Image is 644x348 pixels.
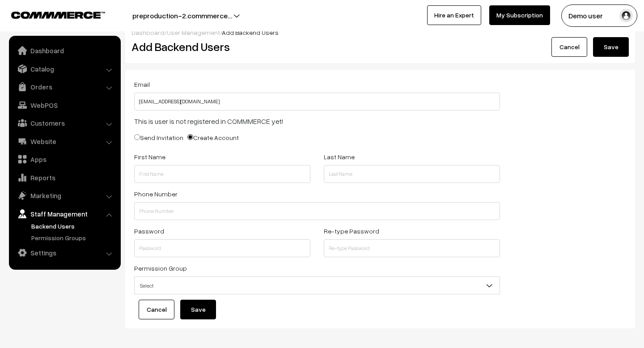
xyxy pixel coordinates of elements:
[134,152,165,161] label: First Name
[187,134,193,140] input: Create Account
[324,152,355,161] label: Last Name
[551,37,587,57] a: Cancel
[187,133,239,142] label: Create Account
[11,12,105,18] img: COMMMERCE
[11,97,118,113] a: WebPOS
[135,278,500,293] span: Select
[134,165,310,183] input: First Name
[489,5,550,25] a: My Subscription
[134,134,140,140] input: Send Invitation
[561,4,637,27] button: Demo user
[222,29,279,36] span: Add Backend Users
[11,206,118,222] a: Staff Management
[324,239,500,257] input: Re-type Password
[134,239,310,257] input: Password
[11,115,118,131] a: Customers
[29,233,118,242] a: Permission Groups
[134,116,500,127] div: This is user is not registered in COMMMERCE yet!
[167,29,220,36] a: User Management
[11,170,118,186] a: Reports
[134,189,178,199] label: Phone Number
[131,29,164,36] a: Dashboard
[134,93,500,110] input: Email
[11,133,118,149] a: Website
[139,300,174,319] a: Cancel
[134,202,500,220] input: Phone Number
[131,28,629,37] div: / /
[180,300,216,319] button: Save
[11,187,118,204] a: Marketing
[134,133,183,142] label: Send Invitation
[134,263,187,273] label: Permission Group
[134,226,164,236] label: Password
[619,9,633,22] img: user
[134,80,150,89] label: Email
[11,61,118,77] a: Catalog
[101,4,263,27] button: preproduction-2.commmerce…
[11,245,118,261] a: Settings
[324,165,500,183] input: Last Name
[134,276,500,294] span: Select
[131,40,373,54] h2: Add Backend Users
[11,42,118,59] a: Dashboard
[427,5,481,25] a: Hire an Expert
[29,221,118,231] a: Backend Users
[11,79,118,95] a: Orders
[593,37,629,57] button: Save
[11,151,118,167] a: Apps
[324,226,379,236] label: Re-type Password
[11,9,89,20] a: COMMMERCE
